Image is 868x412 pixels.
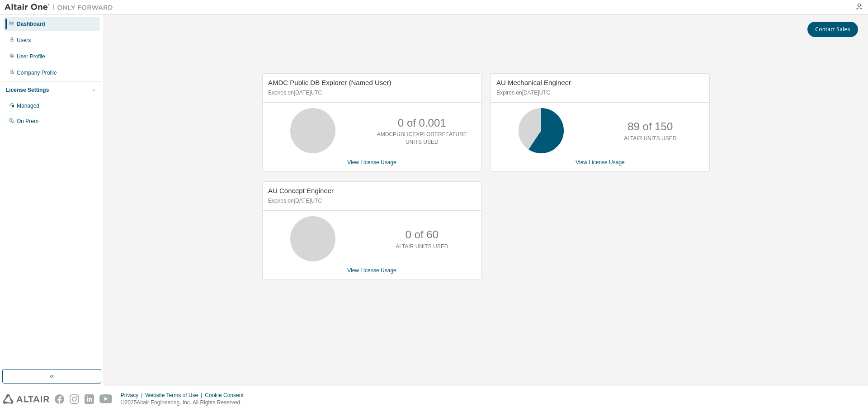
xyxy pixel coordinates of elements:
[5,3,118,12] img: Altair One
[347,267,396,274] a: View License Usage
[145,392,205,399] div: Website Terms of Use
[17,37,31,44] div: Users
[205,392,249,399] div: Cookie Consent
[55,394,64,404] img: facebook.svg
[398,115,446,131] p: 0 of 0.001
[496,79,571,86] span: AU Mechanical Engineer
[3,394,49,404] img: altair_logo.svg
[624,135,676,142] p: ALTAIR UNITS USED
[17,118,38,125] div: On Prem
[377,131,467,146] p: AMDCPUBLICEXPLORERFEATURE UNITS USED
[121,399,249,407] p: © 2025 Altair Engineering, Inc. All Rights Reserved.
[347,159,396,166] a: View License Usage
[807,22,858,37] button: Contact Sales
[85,394,94,404] img: linkedin.svg
[396,243,448,251] p: ALTAIR UNITS USED
[496,89,702,97] p: Expires on [DATE] UTC
[17,53,45,60] div: User Profile
[268,197,473,205] p: Expires on [DATE] UTC
[70,394,79,404] img: instagram.svg
[17,102,39,109] div: Managed
[576,159,625,166] a: View License Usage
[268,187,334,194] span: AU Concept Engineer
[406,227,439,242] p: 0 of 60
[121,392,145,399] div: Privacy
[627,119,673,134] p: 89 of 150
[268,89,473,97] p: Expires on [DATE] UTC
[99,394,113,404] img: youtube.svg
[17,20,45,28] div: Dashboard
[6,86,49,94] div: License Settings
[268,79,392,86] span: AMDC Public DB Explorer (Named User)
[17,69,57,76] div: Company Profile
